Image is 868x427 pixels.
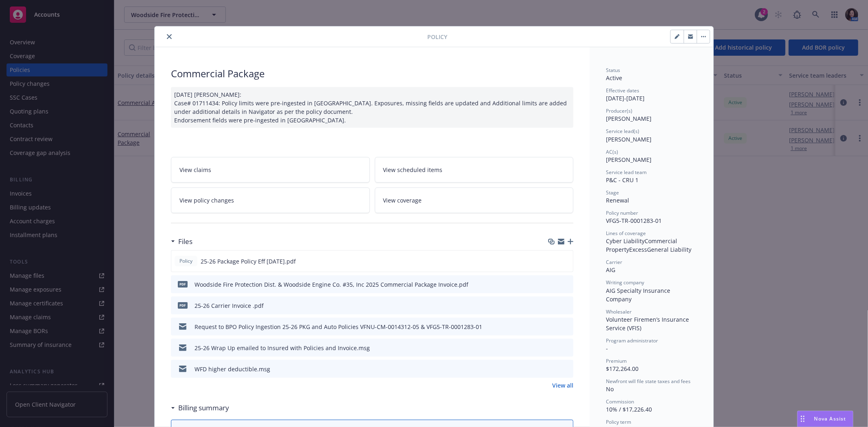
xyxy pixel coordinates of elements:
span: Commercial Property [606,237,679,253]
span: Lines of coverage [606,230,646,237]
span: pdf [178,302,188,308]
span: $172,264.00 [606,365,638,373]
span: Wholesaler [606,308,632,315]
div: 25-26 Carrier Invoice .pdf [195,301,264,310]
span: Policy number [606,209,638,216]
a: View scheduled items [375,157,574,183]
span: Policy term [606,418,631,425]
span: AIG [606,266,615,274]
span: Policy [427,33,447,41]
span: Renewal [606,196,629,204]
span: General Liability [647,246,691,253]
span: 10% / $17,226.40 [606,405,652,413]
button: download file [550,365,556,373]
h3: Files [178,236,192,247]
span: - [606,344,608,352]
a: View all [552,381,573,390]
span: Newfront will file state taxes and fees [606,378,691,385]
span: Service lead team [606,169,647,176]
div: Request to BPO Policy Ingestion 25-26 PKG and Auto Policies VFNU-CM-0014312-05 & VFG5-TR-0001283-01 [195,322,482,331]
span: VFG5-TR-0001283-01 [606,217,662,224]
span: View policy changes [179,196,234,205]
div: Billing summary [171,403,229,413]
span: Premium [606,357,627,364]
button: download file [550,280,556,289]
div: Drag to move [798,411,808,427]
span: Stage [606,189,619,196]
h3: Billing summary [178,403,229,413]
a: View claims [171,157,370,183]
button: download file [550,344,556,352]
span: View scheduled items [383,166,443,174]
span: View claims [179,166,211,174]
span: Effective dates [606,87,639,94]
button: preview file [562,257,570,266]
a: View policy changes [171,187,370,213]
button: preview file [563,365,570,373]
button: preview file [563,301,570,310]
span: AIG Specialty Insurance Company [606,287,672,303]
div: [DATE] [PERSON_NAME]: Case# 01711434: Policy limits were pre-ingested in [GEOGRAPHIC_DATA]. Expos... [171,87,573,128]
span: Active [606,74,622,82]
span: Status [606,67,620,74]
span: P&C - CRU 1 [606,176,638,184]
button: Nova Assist [797,411,853,427]
span: Excess [629,246,647,253]
button: preview file [563,344,570,352]
div: WFD higher deductible.msg [195,365,270,373]
span: pdf [178,281,188,287]
span: No [606,385,614,393]
span: View coverage [383,196,422,205]
button: download file [550,322,556,331]
span: Producer(s) [606,107,632,114]
div: Commercial Package [171,67,573,81]
span: AC(s) [606,148,618,155]
div: [DATE] - [DATE] [606,87,697,102]
span: Service lead(s) [606,128,639,135]
button: download file [550,301,556,310]
span: Commission [606,398,634,405]
span: [PERSON_NAME] [606,156,652,163]
span: [PERSON_NAME] [606,135,652,143]
span: Volunteer Firemen’s Insurance Service (VFIS) [606,316,691,332]
span: Nova Assist [814,415,846,422]
button: preview file [563,322,570,331]
button: download file [549,257,556,266]
button: close [164,32,174,41]
span: [PERSON_NAME] [606,115,652,122]
span: Cyber Liability [606,237,645,245]
div: 25-26 Wrap Up emailed to Insured with Policies and Invoice.msg [195,344,370,352]
span: Policy [178,257,194,265]
div: Woodside Fire Protection Dist. & Woodside Engine Co. #35, Inc 2025 Commercial Package Invoice.pdf [195,280,468,289]
button: preview file [563,280,570,289]
span: Writing company [606,279,644,286]
span: Carrier [606,259,622,266]
span: Program administrator [606,337,658,344]
div: Files [171,236,192,247]
a: View coverage [375,187,574,213]
span: 25-26 Package Policy Eff [DATE].pdf [201,257,296,266]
